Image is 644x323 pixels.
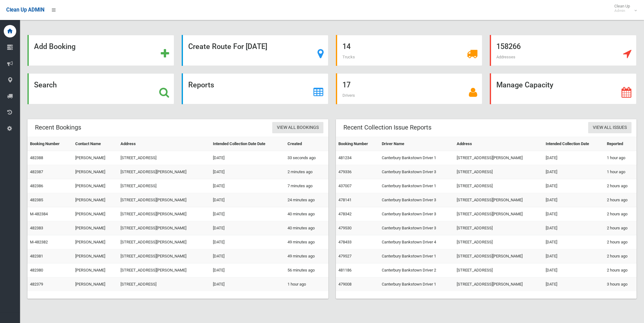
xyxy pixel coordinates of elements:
[342,93,355,98] span: Drivers
[611,4,636,13] span: Clean Up
[454,249,543,263] td: [STREET_ADDRESS][PERSON_NAME]
[73,137,118,151] th: Contact Name
[454,207,543,221] td: [STREET_ADDRESS][PERSON_NAME]
[27,73,174,104] a: Search
[30,184,43,188] a: 482386
[496,81,553,89] strong: Manage Capacity
[496,42,521,51] strong: 158266
[543,193,604,207] td: [DATE]
[73,179,118,193] td: [PERSON_NAME]
[379,263,454,277] td: Canterbury Bankstown Driver 2
[182,35,328,66] a: Create Route For [DATE]
[604,235,637,249] td: 2 hours ago
[272,122,323,134] a: View All Bookings
[210,179,285,193] td: [DATE]
[285,151,328,165] td: 33 seconds ago
[379,235,454,249] td: Canterbury Bankstown Driver 4
[118,193,210,207] td: [STREET_ADDRESS][PERSON_NAME]
[604,249,637,263] td: 2 hours ago
[30,198,43,202] a: 482385
[6,7,44,13] span: Clean Up ADMIN
[210,221,285,235] td: [DATE]
[543,249,604,263] td: [DATE]
[73,249,118,263] td: [PERSON_NAME]
[543,277,604,291] td: [DATE]
[188,81,214,89] strong: Reports
[379,193,454,207] td: Canterbury Bankstown Driver 3
[588,122,632,134] a: View All Issues
[379,249,454,263] td: Canterbury Bankstown Driver 1
[73,221,118,235] td: [PERSON_NAME]
[27,121,89,134] header: Recent Bookings
[30,254,43,258] a: 482381
[490,35,637,66] a: 158266 Addresses
[210,207,285,221] td: [DATE]
[379,137,454,151] th: Driver Name
[454,179,543,193] td: [STREET_ADDRESS]
[182,73,328,104] a: Reports
[285,193,328,207] td: 24 minutes ago
[338,212,351,216] a: 478342
[543,207,604,221] td: [DATE]
[454,165,543,179] td: [STREET_ADDRESS]
[543,151,604,165] td: [DATE]
[73,165,118,179] td: [PERSON_NAME]
[118,263,210,277] td: [STREET_ADDRESS][PERSON_NAME]
[285,249,328,263] td: 49 minutes ago
[118,221,210,235] td: [STREET_ADDRESS][PERSON_NAME]
[543,165,604,179] td: [DATE]
[490,73,637,104] a: Manage Capacity
[118,151,210,165] td: [STREET_ADDRESS]
[342,81,351,89] strong: 17
[454,263,543,277] td: [STREET_ADDRESS]
[285,263,328,277] td: 56 minutes ago
[614,8,630,13] small: Admin
[73,235,118,249] td: [PERSON_NAME]
[210,165,285,179] td: [DATE]
[543,179,604,193] td: [DATE]
[338,155,351,160] a: 481234
[118,249,210,263] td: [STREET_ADDRESS][PERSON_NAME]
[379,165,454,179] td: Canterbury Bankstown Driver 3
[379,151,454,165] td: Canterbury Bankstown Driver 1
[118,165,210,179] td: [STREET_ADDRESS][PERSON_NAME]
[30,268,43,272] a: 482380
[30,282,43,286] a: 482379
[118,235,210,249] td: [STREET_ADDRESS][PERSON_NAME]
[30,169,43,174] a: 482387
[604,137,637,151] th: Reported
[454,221,543,235] td: [STREET_ADDRESS]
[30,212,48,216] a: M-482384
[188,42,267,51] strong: Create Route For [DATE]
[30,226,43,230] a: 482383
[34,81,57,89] strong: Search
[73,263,118,277] td: [PERSON_NAME]
[543,137,604,151] th: Intended Collection Date
[338,268,351,272] a: 481186
[454,193,543,207] td: [STREET_ADDRESS][PERSON_NAME]
[27,35,174,66] a: Add Booking
[338,254,351,258] a: 479527
[338,198,351,202] a: 478141
[338,240,351,244] a: 478433
[543,235,604,249] td: [DATE]
[604,179,637,193] td: 2 hours ago
[336,73,483,104] a: 17 Drivers
[34,42,76,51] strong: Add Booking
[379,277,454,291] td: Canterbury Bankstown Driver 1
[454,235,543,249] td: [STREET_ADDRESS]
[454,277,543,291] td: [STREET_ADDRESS][PERSON_NAME]
[454,137,543,151] th: Address
[604,207,637,221] td: 2 hours ago
[604,277,637,291] td: 3 hours ago
[342,42,351,51] strong: 14
[338,184,351,188] a: 437007
[285,179,328,193] td: 7 minutes ago
[30,155,43,160] a: 482388
[496,55,515,59] span: Addresses
[379,207,454,221] td: Canterbury Bankstown Driver 3
[27,137,73,151] th: Booking Number
[604,193,637,207] td: 2 hours ago
[210,277,285,291] td: [DATE]
[30,240,48,244] a: M-482382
